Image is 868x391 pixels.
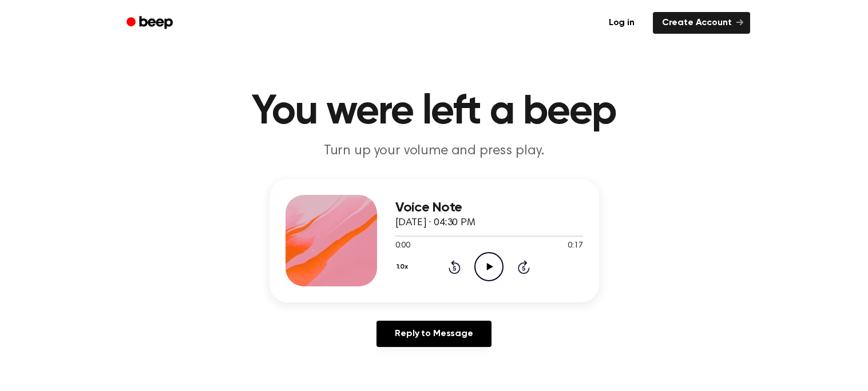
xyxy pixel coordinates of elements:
p: Turn up your volume and press play. [215,142,654,161]
a: Create Account [653,12,750,34]
span: 0:17 [568,240,582,252]
h1: You were left a beep [141,91,727,133]
h3: Voice Note [395,200,583,216]
a: Log in [597,10,646,36]
span: 0:00 [395,240,410,252]
a: Reply to Message [376,321,491,347]
a: Beep [118,12,183,34]
span: [DATE] · 04:30 PM [395,218,475,228]
button: 1.0x [395,257,413,277]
